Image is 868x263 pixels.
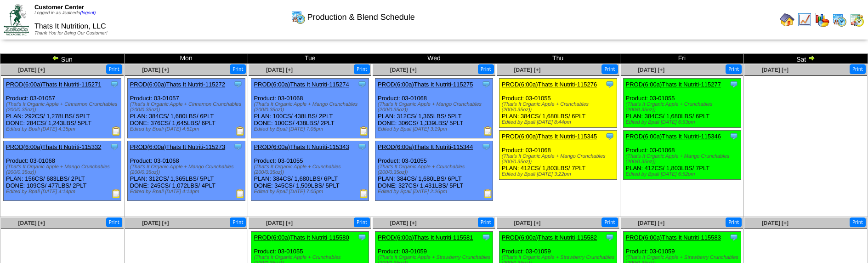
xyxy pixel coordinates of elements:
button: Print [850,64,866,74]
a: PROD(6:00a)Thats It Nutriti-115274 [254,81,349,88]
img: calendarprod.gif [291,10,306,24]
div: (That's It Organic Apple + Cinnamon Crunchables (200/0.35oz)) [130,102,245,113]
img: Tooltip [605,131,614,141]
img: Production Report [483,189,493,198]
a: PROD(6:00a)Thats It Nutriti-115272 [130,81,225,88]
a: (logout) [80,11,96,16]
a: PROD(6:00a)Thats It Nutriti-115583 [626,234,721,241]
img: Production Report [236,189,245,198]
span: [DATE] [+] [266,67,293,73]
div: Edited by Bpali [DATE] 7:05pm [254,189,369,194]
a: PROD(6:00a)Thats It Nutriti-115271 [6,81,101,88]
div: (That's It Organic Apple + Mango Crunchables (200/0.35oz)) [130,164,245,175]
span: [DATE] [+] [514,67,540,73]
button: Print [230,64,246,74]
div: (That's It Organic Apple + Crunchables (200/0.35oz)) [502,102,617,113]
span: Thank You for Being Our Customer! [34,31,108,36]
td: Mon [124,54,248,64]
a: PROD(6:00a)Thats It Nutriti-115275 [378,81,473,88]
img: calendarinout.gif [850,12,864,27]
button: Print [726,217,742,227]
a: PROD(6:00a)Thats It Nutriti-115346 [626,133,721,140]
div: (That's It Organic Apple + Crunchables (200/0.35oz)) [254,164,369,175]
a: [DATE] [+] [18,67,45,73]
span: Logged in as Jsalcedo [34,11,96,16]
button: Print [354,217,370,227]
button: Print [354,64,370,74]
div: (That's It Organic Apple + Mango Crunchables (200/0.35oz)) [378,102,493,113]
button: Print [726,64,742,74]
div: Edited by Bpali [DATE] 4:15pm [6,126,121,132]
img: Tooltip [729,233,738,242]
span: Customer Center [34,4,84,11]
div: Product: 03-01055 PLAN: 384CS / 1,680LBS / 6PLT DONE: 345CS / 1,509LBS / 5PLT [251,141,369,201]
img: Production Report [359,126,369,136]
div: (That's It Organic Apple + Cinnamon Crunchables (200/0.35oz)) [6,102,121,113]
img: Tooltip [357,142,367,151]
a: PROD(6:00a)Thats It Nutriti-115332 [6,143,101,150]
div: Edited by Bpali [DATE] 6:52pm [626,172,741,177]
span: [DATE] [+] [762,220,789,226]
a: PROD(6:00a)Thats It Nutriti-115343 [254,143,349,150]
a: PROD(6:00a)Thats It Nutriti-115277 [626,81,721,88]
a: PROD(6:00a)Thats It Nutriti-115581 [378,234,473,241]
img: Tooltip [233,142,243,151]
div: Product: 03-01055 PLAN: 384CS / 1,680LBS / 6PLT [499,79,617,128]
a: PROD(6:00a)Thats It Nutriti-115582 [502,234,597,241]
img: Production Report [112,189,121,198]
div: Edited by Bpali [DATE] 4:51pm [130,126,245,132]
img: Production Report [112,126,121,136]
img: arrowleft.gif [52,54,59,62]
img: Tooltip [233,80,243,89]
img: Tooltip [729,131,738,141]
img: Tooltip [357,233,367,242]
img: Production Report [236,126,245,136]
img: graph.gif [815,12,829,27]
button: Print [106,217,122,227]
a: PROD(6:00a)Thats It Nutriti-115344 [378,143,473,150]
img: Tooltip [110,80,119,89]
a: [DATE] [+] [638,67,664,73]
div: Product: 03-01055 PLAN: 384CS / 1,680LBS / 6PLT [623,79,741,128]
a: [DATE] [+] [18,220,45,226]
div: Product: 03-01055 PLAN: 384CS / 1,680LBS / 6PLT DONE: 327CS / 1,431LBS / 5PLT [375,141,493,201]
td: Wed [372,54,496,64]
img: arrowright.gif [808,54,815,62]
a: PROD(6:00a)Thats It Nutriti-115273 [130,143,225,150]
div: (That's It Organic Apple + Mango Crunchables (200/0.35oz)) [254,102,369,113]
td: Tue [248,54,372,64]
button: Print [601,64,618,74]
div: Product: 03-01068 PLAN: 100CS / 438LBS / 2PLT DONE: 100CS / 438LBS / 2PLT [251,79,369,138]
button: Print [478,217,494,227]
td: Sat [744,54,868,64]
a: [DATE] [+] [638,220,664,226]
div: Product: 03-01068 PLAN: 412CS / 1,803LBS / 7PLT [499,131,617,180]
td: Sun [0,54,125,64]
img: Tooltip [482,142,491,151]
button: Print [478,64,494,74]
a: [DATE] [+] [514,220,540,226]
div: Product: 03-01057 PLAN: 384CS / 1,680LBS / 6PLT DONE: 376CS / 1,645LBS / 6PLT [127,79,245,138]
div: Edited by Bpali [DATE] 2:26pm [378,189,493,194]
a: [DATE] [+] [142,220,169,226]
div: Edited by Bpali [DATE] 6:53pm [626,120,741,125]
img: Tooltip [357,80,367,89]
div: Product: 03-01057 PLAN: 292CS / 1,278LBS / 5PLT DONE: 284CS / 1,243LBS / 5PLT [4,79,121,138]
a: [DATE] [+] [266,220,293,226]
div: Edited by Bpali [DATE] 4:14pm [6,189,121,194]
div: (That's It Organic Apple + Mango Crunchables (200/0.35oz)) [626,154,741,165]
a: [DATE] [+] [762,67,789,73]
img: home.gif [780,12,794,27]
img: Tooltip [482,80,491,89]
button: Print [106,64,122,74]
div: Edited by Bpali [DATE] 3:22pm [502,172,617,177]
img: line_graph.gif [797,12,812,27]
button: Print [850,217,866,227]
span: Production & Blend Schedule [307,12,415,22]
img: Tooltip [110,142,119,151]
